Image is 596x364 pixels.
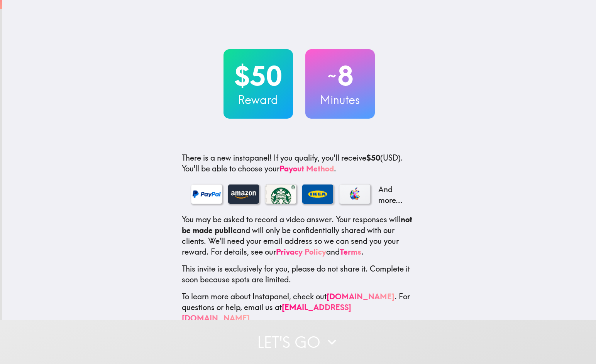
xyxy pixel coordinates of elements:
p: If you qualify, you'll receive (USD) . You'll be able to choose your . [182,153,417,174]
h3: Reward [223,92,293,108]
h3: Minutes [305,92,375,108]
p: You may be asked to record a video answer. Your responses will and will only be confidentially sh... [182,214,417,257]
p: To learn more about Instapanel, check out . For questions or help, email us at . [182,291,417,324]
a: Privacy Policy [276,247,326,257]
a: [DOMAIN_NAME] [327,292,395,301]
span: ~ [327,64,337,87]
h2: 8 [305,60,375,92]
a: Payout Method [279,164,334,173]
p: And more... [376,184,407,206]
h2: $50 [223,60,293,92]
p: This invite is exclusively for you, please do not share it. Complete it soon because spots are li... [182,263,417,285]
b: $50 [366,153,380,163]
b: not be made public [182,215,412,235]
span: There is a new instapanel! [182,153,272,163]
a: Terms [340,247,361,257]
